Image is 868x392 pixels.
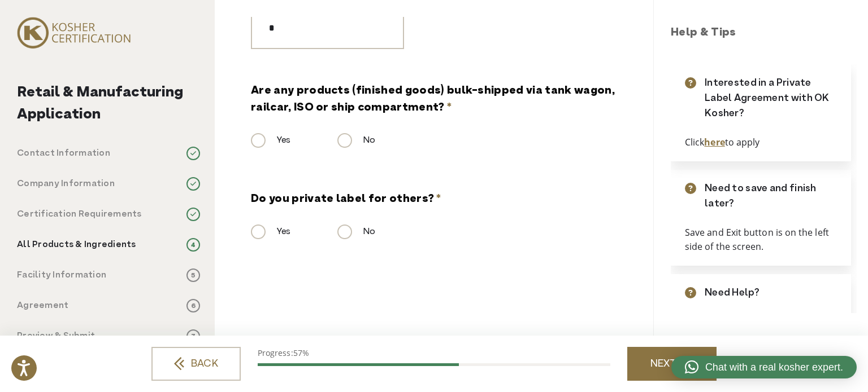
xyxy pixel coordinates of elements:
[17,329,95,343] p: Preview & Submit
[17,147,110,160] p: Contact Information
[337,225,375,239] label: No
[705,181,837,212] p: Need to save and finish later?
[151,347,241,381] a: BACK
[17,82,200,126] h2: Retail & Manufacturing Application
[186,268,200,282] span: 5
[251,83,624,117] legend: Are any products (finished goods) bulk-shipped via tank wagon, railcar, ISO or ship compartment?
[685,135,837,150] p: Click to apply
[704,136,724,148] a: here
[251,134,290,147] label: Yes
[671,25,857,42] h3: Help & Tips
[705,360,843,375] span: Chat with a real kosher expert.
[186,238,200,252] span: 4
[17,299,68,312] p: Agreement
[685,226,837,254] p: Save and Exit button is on the left side of the screen.
[705,285,759,301] p: Need Help?
[17,268,106,282] p: Facility Information
[671,356,857,378] a: Chat with a real kosher expert.
[251,191,441,208] legend: Do you private label for others?
[337,134,375,147] label: No
[17,208,142,221] p: Certification Requirements
[258,347,610,359] p: Progress:
[627,347,717,381] a: NEXT
[17,238,136,252] p: All Products & Ingredients
[293,347,309,358] span: 57%
[705,76,837,121] p: Interested in a Private Label Agreement with OK Kosher?
[186,329,200,343] span: 7
[17,177,115,191] p: Company Information
[251,225,290,239] label: Yes
[186,299,200,312] span: 6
